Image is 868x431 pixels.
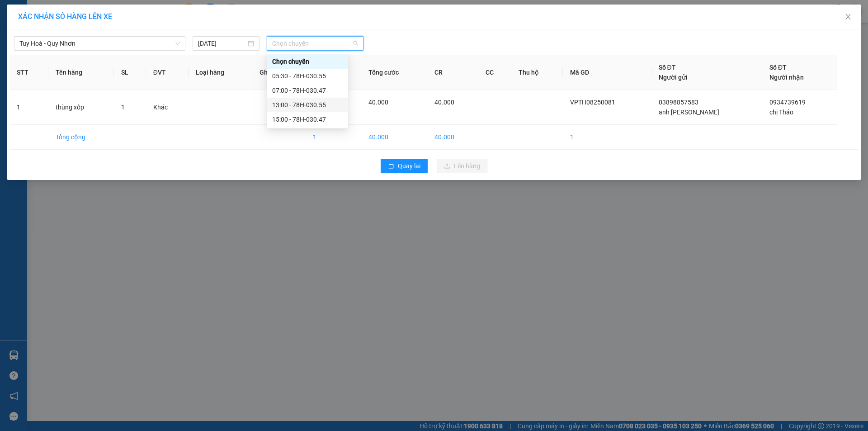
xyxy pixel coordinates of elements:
[563,55,651,90] th: Mã GD
[62,38,120,48] li: VP Quy Nhơn
[769,109,793,116] span: chị Thảo
[146,55,189,90] th: ĐVT
[272,71,343,81] div: 05:30 - 78H-030.55
[121,104,125,111] span: 1
[252,55,306,90] th: Ghi chú
[437,159,487,173] button: uploadLên hàng
[769,64,787,71] span: Số ĐT
[659,109,719,116] span: anh [PERSON_NAME]
[844,13,852,20] span: close
[659,99,698,106] span: 03898857583
[434,99,454,106] span: 40.000
[769,99,806,106] span: 0934739619
[19,37,180,50] span: Tuy Hoà - Quy Nhơn
[272,100,343,110] div: 13:00 - 78H-030.55
[272,57,343,66] div: Chọn chuyến
[9,55,48,90] th: STT
[189,55,252,90] th: Loại hàng
[198,38,246,48] input: 14/08/2025
[272,114,343,124] div: 15:00 - 78H-030.47
[659,74,688,81] span: Người gửi
[769,74,804,81] span: Người nhận
[62,50,69,57] span: environment
[272,85,343,95] div: 07:00 - 78H-030.47
[267,54,348,69] div: Chọn chuyến
[48,90,114,125] td: thùng xốp
[398,161,420,171] span: Quay lại
[368,99,388,106] span: 40.000
[835,5,861,30] button: Close
[427,125,478,150] td: 40.000
[570,99,615,106] span: VPTH08250081
[9,90,48,125] td: 1
[272,37,358,50] span: Chọn chuyến
[146,90,189,125] td: Khác
[48,125,114,150] td: Tổng cộng
[62,50,118,97] b: Siêu thị GO, [GEOGRAPHIC_DATA], [GEOGRAPHIC_DATA]
[5,5,131,22] li: BB Limousine
[659,64,676,71] span: Số ĐT
[48,55,114,90] th: Tên hàng
[381,159,428,173] button: rollbackQuay lại
[361,55,427,90] th: Tổng cước
[361,125,427,150] td: 40.000
[511,55,563,90] th: Thu hộ
[18,12,112,21] span: XÁC NHẬN SỐ HÀNG LÊN XE
[563,125,651,150] td: 1
[388,163,394,170] span: rollback
[5,38,62,68] li: VP VP [GEOGRAPHIC_DATA]
[114,55,146,90] th: SL
[427,55,478,90] th: CR
[306,125,361,150] td: 1
[478,55,512,90] th: CC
